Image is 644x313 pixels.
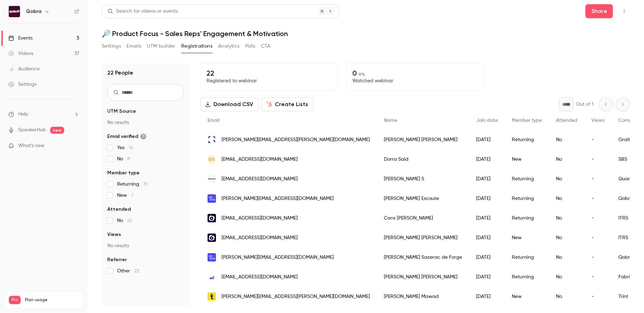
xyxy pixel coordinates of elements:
div: Returning [505,169,549,189]
img: qobra.co [208,253,216,262]
span: DS [209,156,215,162]
span: Pro [9,296,21,304]
span: [EMAIL_ADDRESS][DOMAIN_NAME] [222,175,298,183]
div: [DATE] [469,267,505,287]
div: - [584,228,611,248]
div: [PERSON_NAME] Mawad [377,287,469,306]
div: - [584,248,611,267]
span: [EMAIL_ADDRESS][DOMAIN_NAME] [222,215,298,222]
button: CTA [261,41,271,52]
p: Out of 1 [576,101,594,108]
button: Share [585,4,613,18]
button: Settings [102,41,121,52]
span: No [117,155,130,162]
div: [PERSON_NAME] Escoute [377,189,469,208]
span: 22 [134,269,139,273]
iframe: Noticeable Trigger [71,143,79,149]
span: 22 [127,218,132,223]
div: Videos [8,50,33,57]
div: [PERSON_NAME] [PERSON_NAME] [377,228,469,248]
div: No [549,149,584,169]
span: 15 [143,182,148,187]
p: No results [107,119,184,126]
p: Watched webinar [352,77,478,84]
div: - [584,149,611,169]
div: [PERSON_NAME] S [377,169,469,189]
div: Events [8,35,33,42]
span: Attended [107,206,131,213]
div: No [549,228,584,248]
div: [DATE] [469,248,505,267]
div: - [584,208,611,228]
div: [DATE] [469,169,505,189]
div: No [549,208,584,228]
span: Referrer [107,256,127,263]
div: New [505,149,549,169]
button: Registrations [181,41,212,52]
div: [DATE] [469,130,505,149]
span: Returning [117,181,148,188]
p: 0 [352,69,478,77]
span: Yes [117,144,133,151]
div: No [549,287,584,306]
div: Returning [505,248,549,267]
div: No [549,267,584,287]
span: 14 [129,145,133,150]
div: No [549,130,584,149]
div: - [584,169,611,189]
img: quantcast.com [208,175,216,183]
img: itrsgroup.com [208,214,216,222]
div: [DATE] [469,149,505,169]
p: No results [107,242,184,249]
a: SpeakerHub [18,126,46,134]
img: Qobra [9,6,20,17]
section: facet-groups [107,108,184,274]
h1: 🔎 Product Focus - Sales Reps' Engagement & Motivation [102,29,630,38]
span: Member type [512,118,542,123]
div: Returning [505,267,549,287]
div: Cara [PERSON_NAME] [377,208,469,228]
div: No [549,189,584,208]
span: [PERSON_NAME][EMAIL_ADDRESS][PERSON_NAME][DOMAIN_NAME] [222,136,370,144]
h6: Qobra [26,8,41,15]
span: Plan usage [25,297,79,303]
span: 0 % [359,72,365,77]
button: UTM builder [147,41,176,52]
div: No [549,169,584,189]
span: Help [18,111,28,118]
img: graitec.com [208,135,216,144]
button: Polls [245,41,256,52]
span: Email verified [107,133,147,140]
span: [PERSON_NAME][EMAIL_ADDRESS][DOMAIN_NAME] [222,195,334,202]
img: itrsgroup.com [208,234,216,242]
div: [DATE] [469,287,505,306]
div: [DATE] [469,208,505,228]
div: Returning [505,189,549,208]
span: [PERSON_NAME][EMAIL_ADDRESS][PERSON_NAME][DOMAIN_NAME] [222,293,370,300]
div: No [549,248,584,267]
div: [PERSON_NAME] [PERSON_NAME] [377,130,469,149]
div: New [505,228,549,248]
div: Returning [505,130,549,149]
span: [EMAIL_ADDRESS][DOMAIN_NAME] [222,273,298,281]
div: [PERSON_NAME] Sazerac de Forge [377,248,469,267]
p: Registered to webinar [206,77,332,84]
button: Create Lists [262,97,314,111]
span: Views [107,231,121,238]
span: 7 [131,193,134,198]
p: 22 [206,69,332,77]
div: New [505,287,549,306]
span: No [117,217,132,224]
span: Other [117,267,139,274]
img: fabriq.tech [208,273,216,281]
span: new [50,127,64,134]
span: [PERSON_NAME][EMAIL_ADDRESS][DOMAIN_NAME] [222,254,334,261]
div: Audience [8,65,40,72]
span: 8 [127,156,130,161]
div: - [584,130,611,149]
img: trint.com [208,292,216,301]
div: - [584,287,611,306]
span: UTM Source [107,108,136,115]
span: [EMAIL_ADDRESS][DOMAIN_NAME] [222,234,298,242]
span: Member type [107,169,140,176]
